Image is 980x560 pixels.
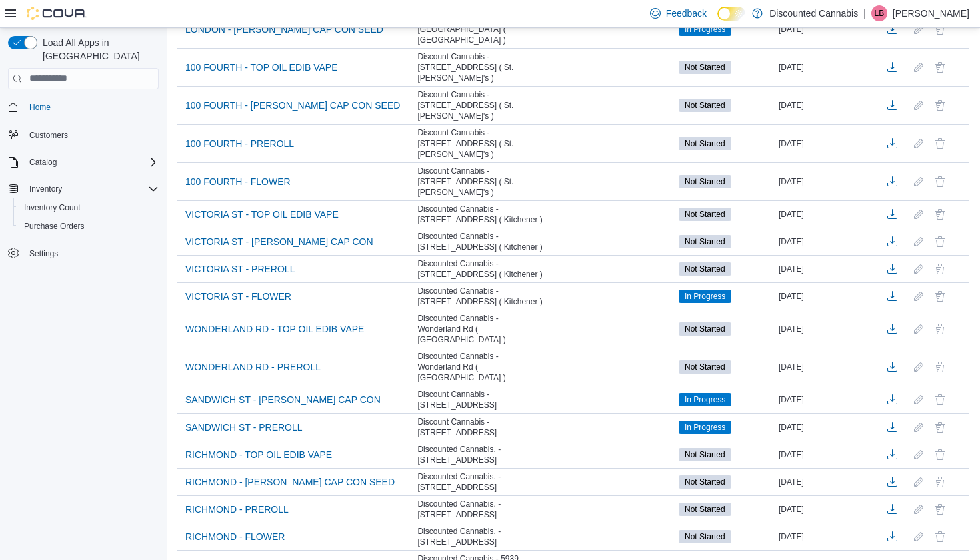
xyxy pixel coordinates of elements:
[932,501,948,517] button: Delete
[180,390,386,410] button: SANDWICH ST - [PERSON_NAME] CAP CON
[185,137,294,150] span: 100 FOURTH - PREROLL
[27,7,87,20] img: Cova
[679,23,731,36] span: In Progress
[185,393,381,406] span: SANDWICH ST - [PERSON_NAME] CAP CON
[776,419,876,435] div: [DATE]
[185,322,364,336] span: WONDERLAND RD - TOP OIL EDIB VAPE
[24,181,67,197] button: Inventory
[685,421,725,433] span: In Progress
[932,206,948,222] button: Delete
[776,206,876,222] div: [DATE]
[685,236,725,248] span: Not Started
[685,137,725,150] span: Not Started
[776,261,876,277] div: [DATE]
[29,184,62,194] span: Inventory
[679,322,731,336] span: Not Started
[776,174,876,190] div: [DATE]
[180,445,337,465] button: RICHMOND - TOP OIL EDIB VAPE
[185,503,289,516] span: RICHMOND - PREROLL
[180,232,379,252] button: VICTORIA ST - [PERSON_NAME] CAP CON
[24,246,63,262] a: Settings
[180,95,405,115] button: 100 FOURTH - [PERSON_NAME] CAP CON SEED
[911,95,927,115] button: Edit count details
[185,530,285,543] span: RICHMOND - FLOWER
[911,527,927,547] button: Edit count details
[24,154,62,170] button: Catalog
[417,499,543,520] span: Discounted Cannabis. - [STREET_ADDRESS]
[417,471,543,493] span: Discounted Cannabis. - [STREET_ADDRESS]
[932,321,948,337] button: Delete
[776,321,876,337] div: [DATE]
[911,172,927,192] button: Edit count details
[776,59,876,75] div: [DATE]
[776,447,876,463] div: [DATE]
[679,262,731,276] span: Not Started
[911,445,927,465] button: Edit count details
[893,5,969,21] p: [PERSON_NAME]
[666,7,707,20] span: Feedback
[185,262,295,276] span: VICTORIA ST - PREROLL
[679,421,731,434] span: In Progress
[679,448,731,461] span: Not Started
[24,154,159,170] span: Catalog
[417,258,543,280] span: Discounted Cannabis - [STREET_ADDRESS] ( Kitchener )
[911,259,927,279] button: Edit count details
[185,421,303,434] span: SANDWICH ST - PREROLL
[911,499,927,519] button: Edit count details
[417,313,543,345] span: Discounted Cannabis - Wonderland Rd ( [GEOGRAPHIC_DATA] )
[180,259,300,279] button: VICTORIA ST - PREROLL
[13,217,164,236] button: Purchase Orders
[932,174,948,190] button: Delete
[180,472,400,492] button: RICHMOND - [PERSON_NAME] CAP CON SEED
[679,175,731,188] span: Not Started
[776,501,876,517] div: [DATE]
[19,200,86,216] a: Inventory Count
[911,472,927,492] button: Edit count details
[8,92,159,298] nav: Complex example
[932,21,948,37] button: Delete
[29,102,51,113] span: Home
[932,97,948,113] button: Delete
[24,221,85,232] span: Purchase Orders
[679,99,731,112] span: Not Started
[185,235,373,248] span: VICTORIA ST - [PERSON_NAME] CAP CON
[776,135,876,152] div: [DATE]
[3,153,164,172] button: Catalog
[180,133,299,154] button: 100 FOURTH - PREROLL
[679,235,731,248] span: Not Started
[679,137,731,150] span: Not Started
[180,172,296,192] button: 100 FOURTH - FLOWER
[24,202,81,213] span: Inventory Count
[685,531,725,543] span: Not Started
[685,476,725,488] span: Not Started
[13,198,164,217] button: Inventory Count
[185,360,321,374] span: WONDERLAND RD - PREROLL
[776,392,876,408] div: [DATE]
[185,448,332,461] span: RICHMOND - TOP OIL EDIB VAPE
[417,389,543,410] span: Discount Cannabis - [STREET_ADDRESS]
[185,475,395,489] span: RICHMOND - [PERSON_NAME] CAP CON SEED
[24,127,73,144] a: Customers
[911,357,927,377] button: Edit count details
[29,130,68,141] span: Customers
[911,57,927,77] button: Edit count details
[180,286,297,306] button: VICTORIA ST - FLOWER
[180,57,343,77] button: 100 FOURTH - TOP OIL EDIB VAPE
[3,97,164,117] button: Home
[911,417,927,437] button: Edit count details
[911,204,927,224] button: Edit count details
[417,127,543,160] span: Discount Cannabis - [STREET_ADDRESS] ( St. [PERSON_NAME]'s )
[685,290,725,302] span: In Progress
[863,5,866,21] p: |
[932,359,948,375] button: Delete
[932,135,948,152] button: Delete
[3,244,164,263] button: Settings
[417,166,543,198] span: Discount Cannabis - [STREET_ADDRESS] ( St. [PERSON_NAME]'s )
[24,181,159,197] span: Inventory
[911,286,927,306] button: Edit count details
[685,503,725,515] span: Not Started
[911,232,927,252] button: Edit count details
[185,99,400,112] span: 100 FOURTH - [PERSON_NAME] CAP CON SEED
[685,208,725,220] span: Not Started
